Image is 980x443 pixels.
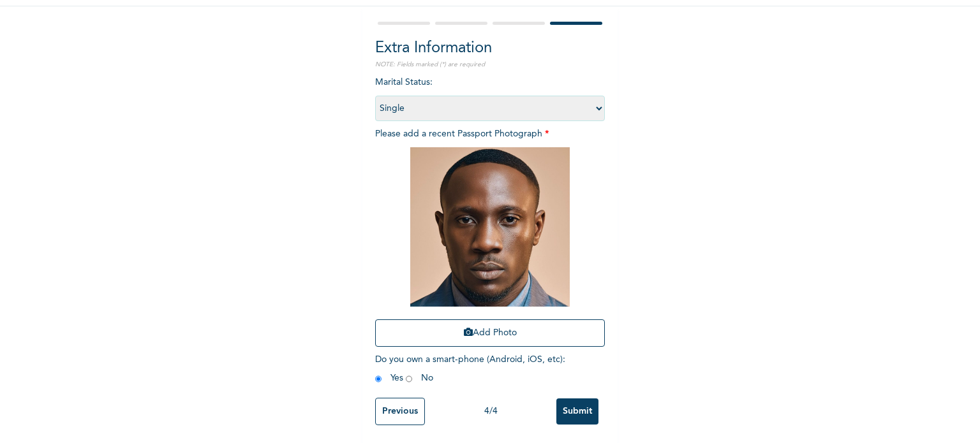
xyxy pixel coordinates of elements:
[375,129,605,353] span: Please add a recent Passport Photograph
[375,319,605,347] button: Add Photo
[375,355,565,383] span: Do you own a smart-phone (Android, iOS, etc) : Yes No
[375,37,605,60] h2: Extra Information
[425,405,556,418] div: 4 / 4
[556,398,598,425] input: Submit
[410,147,570,307] img: Crop
[375,78,605,113] span: Marital Status :
[375,398,425,425] input: Previous
[375,60,605,69] p: NOTE: Fields marked (*) are required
